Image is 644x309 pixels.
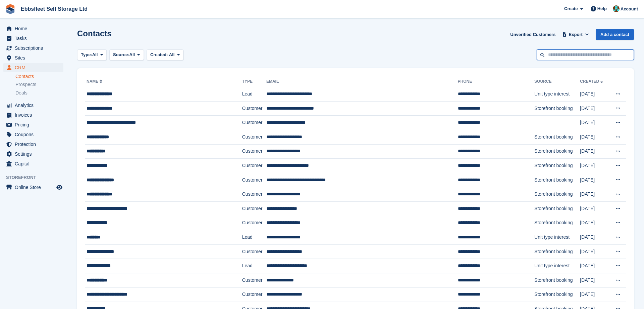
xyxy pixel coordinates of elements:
td: Storefront booking [534,216,580,230]
a: Unverified Customers [507,29,558,40]
td: [DATE] [580,230,609,245]
span: Coupons [15,130,55,139]
span: Prospects [15,81,36,88]
td: [DATE] [580,101,609,116]
td: Customer [242,130,266,144]
span: Pricing [15,120,55,129]
th: Source [534,76,580,87]
a: Contacts [15,73,63,80]
img: stora-icon-8386f47178a22dfd0bd8f6a31ec36ba5ce8667c1dd55bd0f319d3a0aa187defe.svg [5,4,15,14]
span: Protection [15,140,55,149]
td: [DATE] [580,273,609,287]
span: CRM [15,63,55,72]
td: Storefront booking [534,287,580,302]
td: Customer [242,273,266,287]
a: menu [3,43,63,53]
span: Type: [81,51,92,58]
td: Lead [242,259,266,273]
td: Unit type interest [534,230,580,245]
td: Lead [242,87,266,102]
span: Analytics [15,101,55,110]
th: Phone [458,76,535,87]
a: menu [3,130,63,139]
span: All [169,52,175,57]
td: [DATE] [580,201,609,216]
a: menu [3,53,63,63]
td: Customer [242,216,266,230]
td: [DATE] [580,259,609,273]
a: Ebbsfleet Self Storage Ltd [18,3,90,14]
td: [DATE] [580,159,609,173]
a: Preview store [55,183,63,191]
td: [DATE] [580,173,609,187]
td: Storefront booking [534,187,580,202]
button: Export [561,29,590,40]
button: Type: All [77,49,107,61]
a: Add a contact [596,29,634,40]
a: menu [3,183,63,192]
img: George Spring [613,5,620,12]
a: Name [87,79,104,84]
td: [DATE] [580,87,609,102]
td: Customer [242,116,266,130]
td: [DATE] [580,216,609,230]
span: Storefront [6,174,67,181]
td: [DATE] [580,144,609,159]
td: Unit type interest [534,259,580,273]
span: Account [621,6,638,12]
td: Storefront booking [534,159,580,173]
a: Created [580,79,604,84]
td: Customer [242,144,266,159]
td: Storefront booking [534,130,580,144]
span: All [92,51,98,58]
button: Source: All [109,49,144,61]
a: menu [3,120,63,129]
td: [DATE] [580,116,609,130]
a: menu [3,110,63,120]
span: Invoices [15,110,55,120]
a: Deals [15,89,63,96]
a: menu [3,149,63,159]
span: Subscriptions [15,43,55,53]
th: Email [266,76,458,87]
a: menu [3,140,63,149]
td: [DATE] [580,287,609,302]
span: Capital [15,159,55,168]
th: Type [242,76,266,87]
a: menu [3,159,63,168]
span: Export [569,31,583,38]
td: [DATE] [580,244,609,259]
span: Sites [15,53,55,63]
td: Storefront booking [534,144,580,159]
button: Created: All [147,49,183,61]
span: Online Store [15,183,55,192]
td: Storefront booking [534,244,580,259]
td: Customer [242,187,266,202]
td: Unit type interest [534,87,580,102]
a: menu [3,101,63,110]
h1: Contacts [77,29,112,38]
td: [DATE] [580,130,609,144]
td: Lead [242,230,266,245]
td: Storefront booking [534,201,580,216]
span: Deals [15,90,28,96]
td: Customer [242,159,266,173]
a: menu [3,34,63,43]
span: Create [564,5,578,12]
td: Storefront booking [534,173,580,187]
span: Help [597,5,607,12]
span: Settings [15,149,55,159]
a: Prospects [15,81,63,88]
td: Customer [242,173,266,187]
td: Storefront booking [534,273,580,287]
span: All [129,51,135,58]
a: menu [3,63,63,72]
td: Customer [242,101,266,116]
span: Created: [150,52,168,57]
span: Tasks [15,34,55,43]
td: [DATE] [580,187,609,202]
td: Customer [242,201,266,216]
a: menu [3,24,63,33]
span: Source: [113,51,129,58]
td: Customer [242,287,266,302]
